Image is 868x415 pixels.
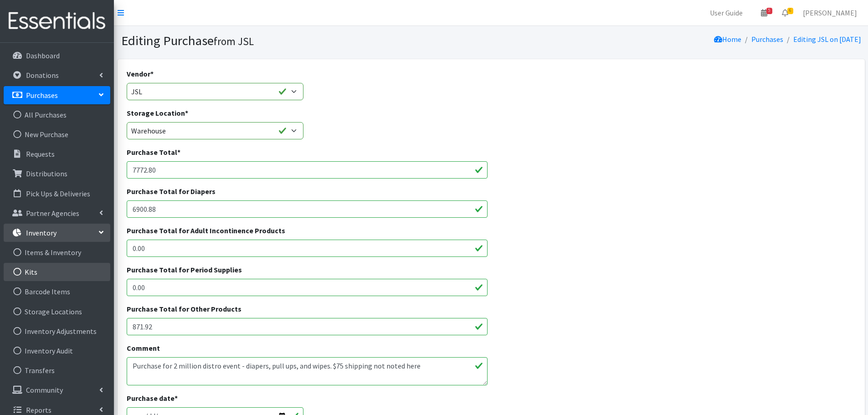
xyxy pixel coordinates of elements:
[185,108,188,118] abbr: required
[4,164,110,183] a: Distributions
[766,8,772,14] span: 5
[4,204,110,222] a: Partner Agencies
[26,189,90,198] p: Pick Ups & Deliveries
[4,184,110,203] a: Pick Ups & Deliveries
[4,145,110,163] a: Requests
[4,106,110,124] a: All Purchases
[127,147,180,158] label: Purchase Total
[4,263,110,281] a: Kits
[175,394,178,403] abbr: required
[26,169,67,178] p: Distributions
[4,224,110,242] a: Inventory
[214,35,254,48] small: from JSL
[751,35,783,44] a: Purchases
[127,108,188,118] label: Storage Location
[4,302,110,321] a: Storage Locations
[26,385,63,395] p: Community
[127,68,154,79] label: Vendor
[4,282,110,301] a: Barcode Items
[121,33,488,49] h1: Editing Purchase
[26,228,56,237] p: Inventory
[4,6,110,36] img: HumanEssentials
[127,393,178,404] label: Purchase date
[150,69,154,78] abbr: required
[26,91,58,100] p: Purchases
[4,66,110,84] a: Donations
[127,357,488,385] textarea: Purchase for 2 million distro event - diapers, pull ups, and wipes. $75 shipping not noted here
[127,303,241,314] label: Purchase Total for Other Products
[4,125,110,143] a: New Purchase
[4,342,110,360] a: Inventory Audit
[787,8,793,14] span: 6
[4,322,110,340] a: Inventory Adjustments
[127,343,160,354] label: Comment
[703,4,750,22] a: User Guide
[4,243,110,261] a: Items & Inventory
[4,46,110,65] a: Dashboard
[26,209,79,218] p: Partner Agencies
[26,149,55,159] p: Requests
[177,148,180,157] abbr: required
[26,71,59,80] p: Donations
[127,264,242,275] label: Purchase Total for Period Supplies
[4,86,110,104] a: Purchases
[127,225,285,236] label: Purchase Total for Adult Incontinence Products
[775,4,796,22] a: 6
[26,405,51,415] p: Reports
[4,381,110,399] a: Community
[796,4,864,22] a: [PERSON_NAME]
[754,4,775,22] a: 5
[714,35,741,44] a: Home
[793,35,861,44] a: Editing JSL on [DATE]
[127,186,216,197] label: Purchase Total for Diapers
[26,51,60,60] p: Dashboard
[4,361,110,379] a: Transfers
